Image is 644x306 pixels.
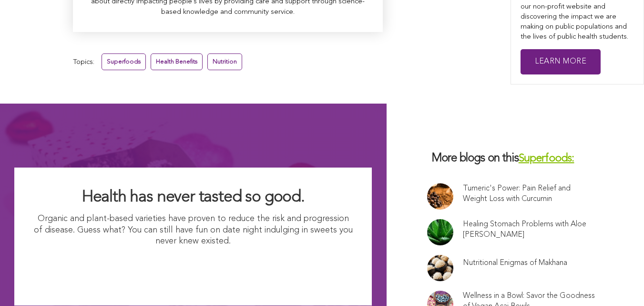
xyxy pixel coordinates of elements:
h2: Health has never tasted so good. [33,187,353,208]
a: Superfoods [102,53,146,70]
a: Healing Stomach Problems with Aloe [PERSON_NAME] [463,219,595,240]
a: Tumeric's Power: Pain Relief and Weight Loss with Curcumin [463,183,595,204]
span: Topics: [73,56,94,69]
a: Learn More [521,49,601,74]
img: I Want Organic Shopping For Less [100,252,287,286]
a: Superfoods: [519,153,574,164]
a: Nutrition [207,53,242,70]
a: Nutritional Enigmas of Makhana [463,258,567,268]
h3: More blogs on this [427,151,603,166]
a: Health Benefits [151,53,203,70]
iframe: Chat Widget [596,260,644,306]
p: Organic and plant-based varieties have proven to reduce the risk and progression of disease. Gues... [33,213,353,247]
